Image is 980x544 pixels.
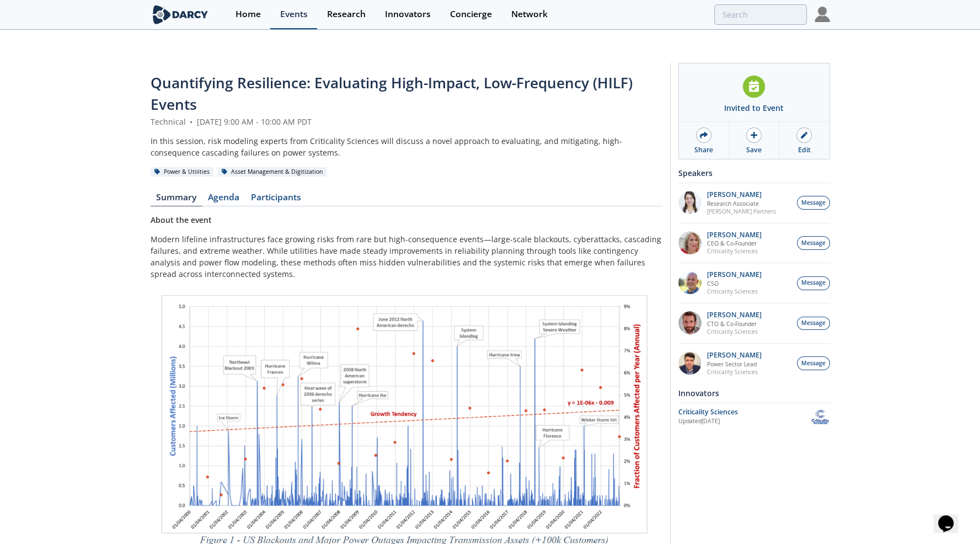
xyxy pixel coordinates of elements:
[724,102,784,114] div: Invited to Event
[707,271,762,279] p: [PERSON_NAME]
[385,10,431,19] div: Innovators
[280,10,308,19] div: Events
[797,196,830,210] button: Message
[707,368,762,376] p: Criticality Sciences
[450,10,492,19] div: Concierge
[151,215,212,225] strong: About the event
[801,359,826,368] span: Message
[707,351,762,359] p: [PERSON_NAME]
[797,356,830,370] button: Message
[801,319,826,328] span: Message
[811,407,830,426] img: Criticality Sciences
[678,231,701,254] img: 7fd099ee-3020-413d-8a27-20701badd6bb
[678,163,830,183] div: Speakers
[779,122,829,159] a: Edit
[801,199,826,207] span: Message
[707,207,776,215] p: [PERSON_NAME] Partners
[678,191,701,214] img: qdh7Er9pRiGqDWE5eNkh
[678,311,701,334] img: 90f9c750-37bc-4a35-8c39-e7b0554cf0e9
[934,500,969,533] iframe: chat widget
[235,10,261,19] div: Home
[815,7,830,22] img: Profile
[151,73,633,114] span: Quantifying Resilience: Evaluating High-Impact, Low-Frequency (HILF) Events
[707,280,762,287] p: CSO
[678,271,701,294] img: c3fd1137-0e00-4905-b78a-d4f4255912ba
[202,193,245,206] a: Agenda
[707,200,776,207] p: Research Associate
[707,247,762,255] p: Criticality Sciences
[707,191,776,199] p: [PERSON_NAME]
[327,10,366,19] div: Research
[678,417,811,426] div: Updated [DATE]
[798,145,811,155] div: Edit
[678,407,830,426] a: Criticality Sciences Updated[DATE] Criticality Sciences
[746,145,762,155] div: Save
[797,276,830,290] button: Message
[678,407,811,417] div: Criticality Sciences
[707,287,762,295] p: Criticality Sciences
[797,317,830,330] button: Message
[678,351,701,375] img: 17420dea-bc41-4e79-95b0-d3e86d0e46f4
[218,167,327,177] div: Asset Management & Digitization
[694,145,713,155] div: Share
[707,239,762,247] p: CEO & Co-Founder
[151,167,214,177] div: Power & Utilities
[151,116,662,127] div: Technical [DATE] 9:00 AM - 10:00 AM PDT
[188,116,195,127] span: •
[511,10,548,19] div: Network
[797,236,830,250] button: Message
[151,5,211,24] img: logo-wide.svg
[707,311,762,319] p: [PERSON_NAME]
[801,279,826,287] span: Message
[678,383,830,403] div: Innovators
[801,239,826,248] span: Message
[245,193,307,206] a: Participants
[151,233,662,280] p: Modern lifeline infrastructures face growing risks from rare but high-consequence events—large-sc...
[151,135,662,158] div: In this session, risk modeling experts from Criticality Sciences will discuss a novel approach to...
[714,4,807,25] input: Advanced Search
[707,231,762,239] p: [PERSON_NAME]
[707,360,762,368] p: Power Sector Lead
[707,328,762,335] p: Criticality Sciences
[151,193,202,206] a: Summary
[707,320,762,328] p: CTO & Co-Founder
